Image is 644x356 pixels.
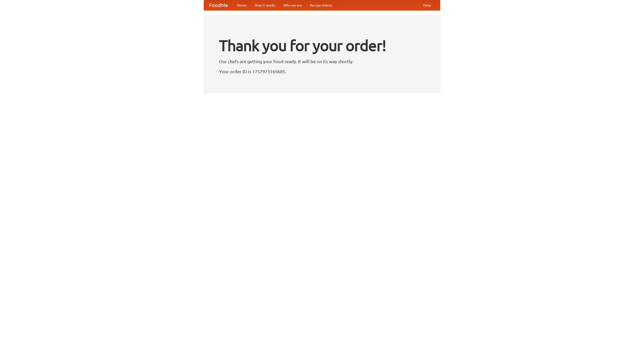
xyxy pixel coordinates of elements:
a: How it works [251,0,279,10]
a: FoodMe [204,0,233,10]
a: Home [233,0,251,10]
p: Your order ID is 1757973165685. [219,68,425,75]
a: Help [419,0,435,10]
h1: Thank you for your order! [219,33,425,58]
a: Recipe videos [306,0,336,10]
p: Our chefs are getting your food ready. It will be on its way shortly. [219,58,425,65]
a: Who we are [279,0,306,10]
